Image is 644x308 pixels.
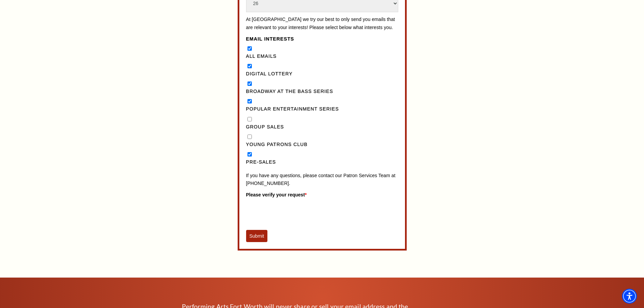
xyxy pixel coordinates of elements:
label: All Emails [246,52,398,61]
label: Popular Entertainment Series [246,105,398,113]
legend: Email Interests [246,35,398,43]
iframe: reCAPTCHA [246,200,349,227]
label: Pre-Sales [246,158,398,166]
label: Please verify your request [246,191,398,198]
label: Broadway at the Bass Series [246,88,398,96]
p: At [GEOGRAPHIC_DATA] we try our best to only send you emails that are relevant to your interests!... [246,16,398,31]
label: Group Sales [246,123,398,131]
button: Submit [246,230,268,242]
p: If you have any questions, please contact our Patron Services Team at [PHONE_NUMBER]. [246,172,398,188]
label: Young Patrons Club [246,141,398,149]
div: Accessibility Menu [622,289,637,304]
label: Digital Lottery [246,70,398,78]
